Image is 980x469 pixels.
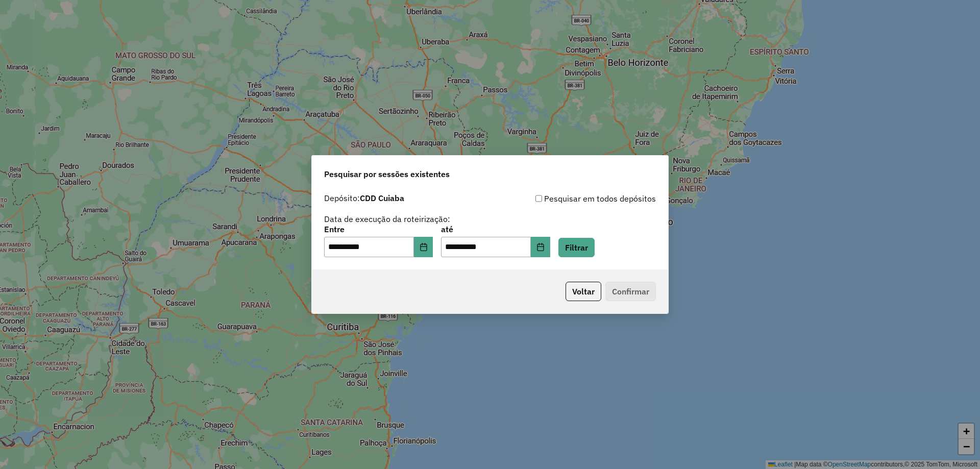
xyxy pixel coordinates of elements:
label: Depósito: [324,192,404,204]
label: até [441,223,550,235]
button: Filtrar [558,238,595,257]
strong: CDD Cuiaba [360,193,404,203]
div: Pesquisar em todos depósitos [490,192,656,205]
button: Choose Date [531,237,550,257]
button: Choose Date [414,237,433,257]
span: Pesquisar por sessões existentes [324,168,450,180]
label: Data de execução da roteirização: [324,213,450,225]
label: Entre [324,223,433,235]
button: Voltar [566,282,601,301]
